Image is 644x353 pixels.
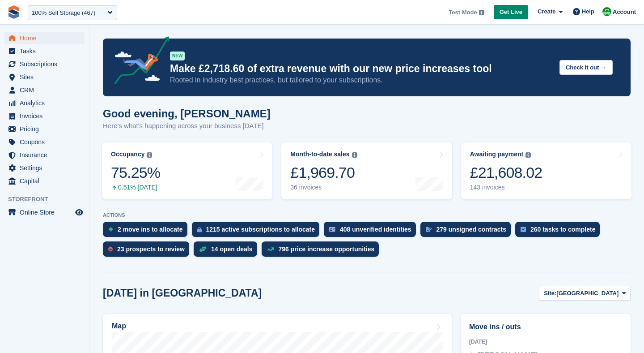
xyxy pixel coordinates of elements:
[4,58,85,70] a: menu
[290,151,349,158] div: Month-to-date sales
[197,227,202,232] img: active_subscription_to_allocate_icon-d502201f5373d7db506a760aba3b589e785aa758c864c3986d89f69b8ff3...
[147,152,152,158] img: icon-info-grey-7440780725fd019a000dd9b08b2336e03edf1995a4989e88bcd33f0948082b44.svg
[192,222,324,241] a: 1215 active subscriptions to allocate
[102,142,272,199] a: Occupancy 75.25% 0.51% [DATE]
[4,206,85,219] a: menu
[20,97,73,109] span: Analytics
[470,164,542,182] div: £21,608.02
[426,227,432,232] img: contract_signature_icon-13c848040528278c33f63329250d36e43548de30e8caae1d1a13099fd9432cc5.svg
[20,45,73,57] span: Tasks
[530,226,596,233] div: 260 tasks to complete
[267,247,274,251] img: price_increase_opportunities-93ffe204e8149a01c8c9dc8f82e8f89637d9d84a8eef4429ea346261dce0b2c0.svg
[20,110,73,122] span: Invoices
[20,123,73,135] span: Pricing
[352,152,357,158] img: icon-info-grey-7440780725fd019a000dd9b08b2336e03edf1995a4989e88bcd33f0948082b44.svg
[290,164,357,182] div: £1,969.70
[470,151,524,158] div: Awaiting payment
[194,241,262,261] a: 14 open deals
[170,75,552,85] p: Rooted in industry best practices, but tailored to your subscriptions.
[602,7,611,16] img: Laura Carlisle
[8,195,89,204] span: Storefront
[559,60,613,75] button: Check it out →
[20,149,73,161] span: Insurance
[521,227,526,232] img: task-75834270c22a3079a89374b754ae025e5fb1db73e45f91037f5363f120a921f8.svg
[118,226,183,233] div: 2 move ins to allocate
[4,123,85,135] a: menu
[538,7,555,16] span: Create
[32,9,95,17] div: 100% Self Storage (467)
[20,32,73,44] span: Home
[111,151,144,158] div: Occupancy
[7,5,21,19] img: stora-icon-8386f47178a22dfd0bd8f6a31ec36ba5ce8667c1dd55bd0f319d3a0aa187defe.svg
[4,110,85,122] a: menu
[539,286,631,301] button: Site: [GEOGRAPHIC_DATA]
[170,62,552,75] p: Make £2,718.60 of extra revenue with our new price increases tool
[170,52,185,60] div: NEW
[4,84,85,96] a: menu
[103,241,194,261] a: 23 prospects to review
[279,245,375,253] div: 796 price increase opportunities
[108,246,113,252] img: prospect-51fa495bee0391a8d652442698ab0144808aea92771e9ea1ae160a38d050c398.svg
[206,226,315,233] div: 1215 active subscriptions to allocate
[20,162,73,174] span: Settings
[500,8,522,17] span: Get Live
[340,226,411,233] div: 408 unverified identities
[290,184,357,191] div: 36 invoices
[4,45,85,57] a: menu
[74,207,85,218] a: Preview store
[4,32,85,44] a: menu
[4,162,85,174] a: menu
[582,7,594,16] span: Help
[556,289,619,298] span: [GEOGRAPHIC_DATA]
[324,222,420,241] a: 408 unverified identities
[4,136,85,148] a: menu
[112,322,126,330] h2: Map
[20,84,73,96] span: CRM
[103,108,271,120] h1: Good evening, [PERSON_NAME]
[20,58,73,70] span: Subscriptions
[117,245,185,253] div: 23 prospects to review
[111,184,160,191] div: 0.51% [DATE]
[108,227,113,232] img: move_ins_to_allocate_icon-fdf77a2bb77ea45bf5b3d319d69a93e2d87916cf1d5bf7949dd705db3b84f3ca.svg
[470,184,542,191] div: 143 invoices
[211,245,253,253] div: 14 open deals
[20,206,73,219] span: Online Store
[20,71,73,83] span: Sites
[281,142,452,199] a: Month-to-date sales £1,969.70 36 invoices
[469,322,622,332] h2: Move ins / outs
[449,8,477,17] span: Test Mode
[329,227,335,232] img: verify_identity-adf6edd0f0f0b5bbfe63781bf79b02c33cf7c696d77639b501bdc392416b5a36.svg
[103,212,631,218] p: ACTIONS
[4,97,85,109] a: menu
[469,338,622,346] div: [DATE]
[613,8,636,17] span: Account
[479,10,484,15] img: icon-info-grey-7440780725fd019a000dd9b08b2336e03edf1995a4989e88bcd33f0948082b44.svg
[107,36,169,87] img: price-adjustments-announcement-icon-8257ccfd72463d97f412b2fc003d46551f7dbcb40ab6d574587a9cd5c0d94...
[436,226,506,233] div: 279 unsigned contracts
[515,222,605,241] a: 260 tasks to complete
[103,222,192,241] a: 2 move ins to allocate
[111,164,160,182] div: 75.25%
[4,71,85,83] a: menu
[420,222,515,241] a: 279 unsigned contracts
[262,241,384,261] a: 796 price increase opportunities
[20,136,73,148] span: Coupons
[525,152,531,158] img: icon-info-grey-7440780725fd019a000dd9b08b2336e03edf1995a4989e88bcd33f0948082b44.svg
[103,121,271,131] p: Here's what's happening across your business [DATE]
[103,287,262,299] h2: [DATE] in [GEOGRAPHIC_DATA]
[544,289,556,298] span: Site:
[4,175,85,187] a: menu
[199,246,207,252] img: deal-1b604bf984904fb50ccaf53a9ad4b4a5d6e5aea283cecdc64d6e3604feb123c2.svg
[461,142,631,199] a: Awaiting payment £21,608.02 143 invoices
[494,5,528,20] a: Get Live
[20,175,73,187] span: Capital
[4,149,85,161] a: menu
